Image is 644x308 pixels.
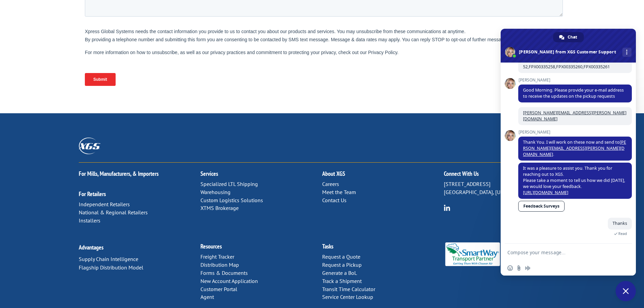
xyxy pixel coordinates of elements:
span: Thanks [613,220,627,226]
a: Warehousing [200,189,231,195]
span: It was a pleasure to assist you. Thank you for reaching out to XGS. Please take a moment to tell ... [523,165,625,195]
a: Resources [200,242,222,250]
a: For Mills, Manufacturers, & Importers [79,170,159,177]
a: Meet the Team [322,189,356,195]
a: About XGS [322,170,345,177]
a: Installers [79,217,100,224]
span: Read [618,231,627,236]
a: Supply Chain Intelligence [79,256,138,262]
a: Independent Retailers [79,201,130,208]
div: More channels [622,48,631,57]
span: [PERSON_NAME] [518,130,632,135]
span: Contact Preference [240,56,278,61]
a: [URL][DOMAIN_NAME] [523,190,568,195]
span: Insert an emoji [507,265,513,271]
h2: Tasks [322,243,444,253]
p: [STREET_ADDRESS] [GEOGRAPHIC_DATA], [US_STATE] 37421 [444,180,566,196]
a: New Account Application [200,278,258,284]
a: Track a Shipment [322,278,362,284]
a: Careers [322,181,339,187]
a: Contact Us [322,197,347,204]
span: Contact by Phone [248,76,283,81]
a: Custom Logistics Solutions [200,197,263,204]
img: group-6 [444,205,450,211]
a: XTMS Brokerage [200,205,239,211]
span: Chat [568,32,577,42]
span: Good Morning. Please provide your e-mail address to receive the updates on the pickup requests [523,87,624,99]
a: National & Regional Retailers [79,209,148,216]
a: Generate a BoL [322,269,357,276]
h2: Connect With Us [444,171,566,180]
div: Chat [553,32,584,42]
a: Customer Portal [200,286,237,292]
a: Service Center Lookup [322,293,373,300]
span: [PERSON_NAME] [518,78,632,82]
a: Request a Pickup [322,261,362,268]
a: Services [200,170,218,177]
span: Send a file [516,265,522,271]
a: Transit Time Calculator [322,286,375,292]
span: Contact by Email [248,67,281,72]
a: Freight Tracker [200,253,234,260]
img: XGS_Logos_ALL_2024_All_White [79,138,100,154]
a: Distribution Map [200,261,239,268]
img: Smartway_Logo [444,242,502,266]
textarea: Compose your message... [507,250,614,256]
span: FPX00334712,FPX00334770,FPX00335002,FPX00335252,FPX00335258,FPX00335260,FPX00335261 [523,58,627,70]
a: Forms & Documents [200,269,248,276]
a: [PERSON_NAME][EMAIL_ADDRESS][PERSON_NAME][DOMAIN_NAME] [523,139,626,157]
a: Request a Quote [322,253,360,260]
a: For Retailers [79,190,106,198]
a: Agent [200,293,214,300]
a: Feedback Surveys [518,201,565,212]
span: Audio message [525,265,530,271]
div: Close chat [616,281,636,301]
input: Contact by Phone [242,76,246,80]
a: Flagship Distribution Model [79,264,143,271]
span: Last name [240,1,261,6]
input: Contact by Email [242,67,246,71]
span: Thank You. I will work on these now and send to . [523,139,626,157]
a: Advantages [79,243,103,251]
a: Specialized LTL Shipping [200,181,258,187]
a: [PERSON_NAME][EMAIL_ADDRESS][PERSON_NAME][DOMAIN_NAME] [523,110,626,122]
span: Phone number [240,28,269,33]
